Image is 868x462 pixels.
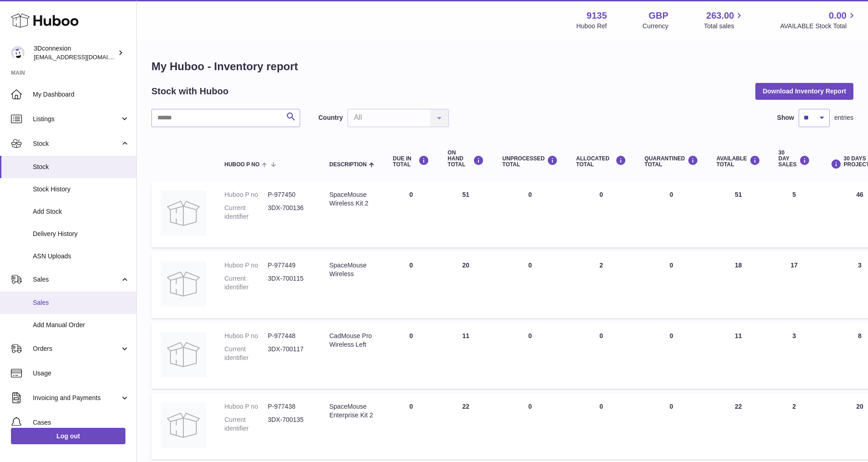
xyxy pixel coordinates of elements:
[329,261,374,278] div: SpaceMouse Wireless
[707,393,769,459] td: 22
[224,332,268,340] dt: Huboo P no
[33,90,130,99] span: My Dashboard
[268,190,311,199] dd: P-977450
[329,162,367,168] span: Description
[670,262,673,269] span: 0
[161,402,206,448] img: product image
[11,46,25,60] img: order_eu@3dconnexion.com
[755,83,853,99] button: Download Inventory Report
[447,150,484,168] div: ON HAND Total
[224,162,260,168] span: Huboo P no
[780,22,857,31] span: AVAILABLE Stock Total
[329,190,374,208] div: SpaceMouse Wireless Kit 2
[151,59,853,74] h1: My Huboo - Inventory report
[151,85,229,98] h2: Stock with Huboo
[268,402,311,411] dd: P-977438
[670,332,673,339] span: 0
[717,155,760,168] div: AVAILABLE Total
[493,181,567,247] td: 0
[567,393,635,459] td: 0
[576,155,626,168] div: ALLOCATED Total
[704,10,744,31] a: 263.00 Total sales
[707,323,769,389] td: 11
[670,191,673,198] span: 0
[502,155,558,168] div: UNPROCESSED Total
[224,274,268,292] dt: Current identifier
[33,394,120,402] span: Invoicing and Payments
[707,181,769,247] td: 51
[384,252,438,318] td: 0
[33,369,130,378] span: Usage
[567,181,635,247] td: 0
[224,204,268,221] dt: Current identifier
[33,321,130,329] span: Add Manual Order
[268,345,311,362] dd: 3DX-700117
[329,402,374,420] div: SpaceMouse Enterprise Kit 2
[33,418,130,427] span: Cases
[33,298,130,307] span: Sales
[224,402,268,411] dt: Huboo P no
[384,323,438,389] td: 0
[587,10,607,22] strong: 9135
[438,252,493,318] td: 20
[224,261,268,270] dt: Huboo P no
[268,274,311,292] dd: 3DX-700115
[577,22,607,31] div: Huboo Ref
[707,252,769,318] td: 18
[161,261,206,307] img: product image
[769,323,819,389] td: 3
[645,155,698,168] div: QUARANTINED Total
[33,230,130,238] span: Delivery History
[567,252,635,318] td: 2
[438,181,493,247] td: 51
[834,113,853,122] span: entries
[438,323,493,389] td: 11
[33,252,130,261] span: ASN Uploads
[384,181,438,247] td: 0
[769,181,819,247] td: 5
[161,190,206,236] img: product image
[224,416,268,433] dt: Current identifier
[493,323,567,389] td: 0
[706,10,734,22] span: 263.00
[33,275,120,284] span: Sales
[11,428,125,444] a: Log out
[33,139,120,148] span: Stock
[224,345,268,362] dt: Current identifier
[704,22,744,31] span: Total sales
[384,393,438,459] td: 0
[34,53,134,61] span: [EMAIL_ADDRESS][DOMAIN_NAME]
[33,207,130,216] span: Add Stock
[34,44,116,62] div: 3Dconnexion
[393,155,429,168] div: DUE IN TOTAL
[161,332,206,377] img: product image
[779,150,810,168] div: 30 DAY SALES
[329,332,374,349] div: CadMouse Pro Wireless Left
[438,393,493,459] td: 22
[670,403,673,410] span: 0
[769,252,819,318] td: 17
[33,185,130,194] span: Stock History
[777,113,794,122] label: Show
[33,115,120,123] span: Listings
[643,22,669,31] div: Currency
[829,10,847,22] span: 0.00
[780,10,857,31] a: 0.00 AVAILABLE Stock Total
[268,332,311,340] dd: P-977448
[318,113,343,122] label: Country
[493,252,567,318] td: 0
[649,10,668,22] strong: GBP
[268,261,311,270] dd: P-977449
[268,416,311,433] dd: 3DX-700135
[567,323,635,389] td: 0
[224,190,268,199] dt: Huboo P no
[769,393,819,459] td: 2
[33,344,120,353] span: Orders
[33,163,130,171] span: Stock
[268,204,311,221] dd: 3DX-700136
[493,393,567,459] td: 0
